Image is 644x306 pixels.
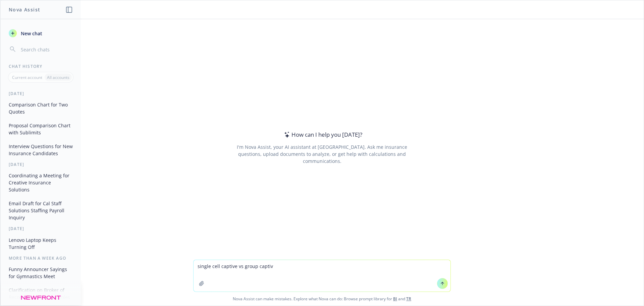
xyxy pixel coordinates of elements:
[47,75,69,80] p: All accounts
[6,120,75,138] button: Proposal Comparison Chart with Sublimits
[6,285,75,303] button: Clarification on Broker of Record and Coverage Roles
[393,296,397,302] a: BI
[1,255,81,261] div: More than a week ago
[9,6,40,13] h1: Nova Assist
[6,198,75,223] button: Email Draft for Cal Staff Solutions Staffing Payroll Inquiry
[19,45,73,54] input: Search chats
[3,292,641,306] span: Nova Assist can make mistakes. Explore what Nova can do: Browse prompt library for and
[6,27,75,39] button: New chat
[406,296,411,302] a: TR
[6,141,75,159] button: Interview Questions for New Insurance Candidates
[1,226,81,231] div: [DATE]
[6,99,75,117] button: Comparison Chart for Two Quotes
[6,264,75,282] button: Funny Announcer Sayings for Gymnastics Meet
[6,170,75,195] button: Coordinating a Meeting for Creative Insurance Solutions
[194,260,450,292] textarea: single cell captive vs group capti
[1,63,81,69] div: Chat History
[1,91,81,96] div: [DATE]
[227,143,416,165] div: I'm Nova Assist, your AI assistant at [GEOGRAPHIC_DATA]. Ask me insurance questions, upload docum...
[12,75,42,80] p: Current account
[1,162,81,167] div: [DATE]
[282,130,362,139] div: How can I help you [DATE]?
[19,30,42,37] span: New chat
[6,234,75,253] button: Lenovo Laptop Keeps Turning Off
